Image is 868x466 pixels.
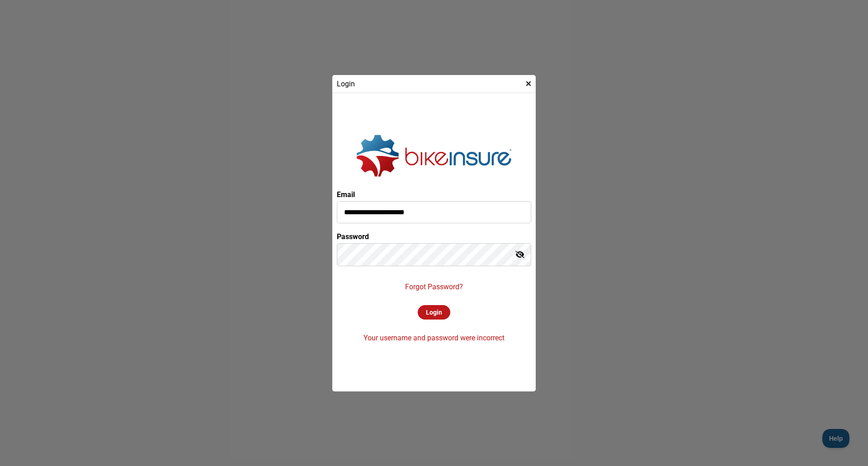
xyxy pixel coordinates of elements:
p: Forgot Password? [405,282,463,291]
label: Email [337,190,355,199]
label: Password [337,232,369,241]
div: Login [332,75,536,93]
div: Login [418,305,450,320]
p: Your username and password were incorrect [363,334,505,342]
